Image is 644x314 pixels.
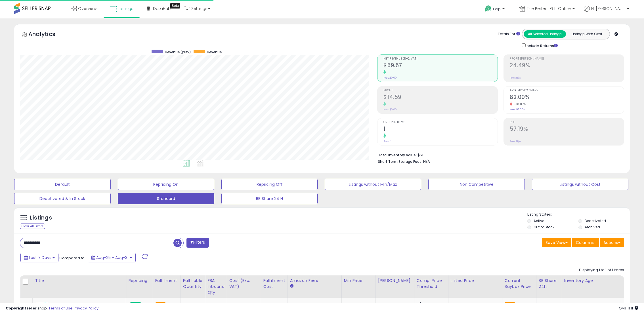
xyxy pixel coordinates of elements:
label: Active [534,218,544,223]
li: $51 [378,151,620,158]
div: Include Returns [518,42,565,49]
button: All Selected Listings [524,30,566,38]
span: Profit [PERSON_NAME] [510,57,624,60]
button: Non Competitive [428,179,525,190]
button: Standard [118,193,214,204]
i: Get Help [484,5,492,12]
div: Fulfillable Quantity [183,278,203,290]
small: FBA [155,302,166,308]
b: Total Inventory Value: [378,153,417,157]
a: 59.99 [378,302,388,307]
span: Net Revenue (Exc. VAT) [383,57,498,60]
button: Deactivated & In Stock [14,193,111,204]
button: Repricing Off [221,179,318,190]
span: 54.96 [517,302,527,307]
div: [PERSON_NAME] [378,278,412,284]
h2: 1 [383,126,498,133]
button: Actions [600,238,624,247]
a: 45.99 [344,302,354,307]
span: Ordered Items [383,121,498,124]
div: Inventory Age [564,278,630,284]
div: $54.96 [451,302,498,307]
span: Revenue [207,50,222,54]
small: Amazon Fees. [290,284,293,289]
span: The Perfect Gift Online [527,6,571,11]
a: Privacy Policy [74,305,98,311]
b: Listed Price: [451,302,477,307]
div: Tooltip anchor [170,3,180,9]
a: 25.51 [229,302,238,307]
button: Listings without Min/Max [325,179,421,190]
div: Totals For [498,31,520,37]
span: Profit [383,89,498,92]
img: 51fwjs45UdL._SL40_.jpg [36,302,48,313]
span: Columns [576,240,594,245]
span: 2025-09-11 11:11 GMT [619,305,638,311]
h5: Analytics [28,30,66,39]
span: ROI [510,121,624,124]
button: Repricing On [118,179,214,190]
span: N/A [423,159,430,164]
a: Terms of Use [49,305,73,311]
h2: 24.49% [510,62,624,70]
b: Short Term Storage Fees: [378,159,422,164]
span: Listings [119,6,133,11]
button: Listings With Cost [566,30,608,38]
strong: Copyright [6,305,26,311]
h2: 57.19% [510,126,624,133]
button: Filters [186,238,209,248]
div: Fulfillment [155,278,178,284]
small: Prev: 0 [383,140,391,143]
h2: 82.00% [510,94,624,102]
a: Help [480,1,510,18]
span: Help [493,7,501,11]
small: FBA [505,302,515,308]
button: Last 7 Days [20,253,58,262]
h5: Listings [30,214,52,222]
div: 0 [207,302,223,307]
div: BB Share 24h. [539,278,559,290]
span: DataHub [153,6,171,11]
button: Default [14,179,111,190]
span: Compared to: [59,255,85,261]
button: Aug-25 - Aug-31 [88,253,136,262]
div: Repricing [128,278,150,284]
div: 2 [183,302,201,307]
label: Deactivated [585,218,606,223]
div: Cost (Exc. VAT) [229,278,259,290]
div: Comp. Price Threshold [417,278,446,290]
div: N/A [417,302,444,307]
div: seller snap | | [6,306,98,311]
div: Fulfillment Cost [263,278,285,290]
span: Aug-25 - Aug-31 [96,255,129,260]
div: Amazon Fees [290,278,339,284]
span: Avg. Buybox Share [510,89,624,92]
small: Prev: $0.00 [383,108,397,111]
label: Out of Stock [534,225,554,229]
span: Last 7 Days [29,255,51,260]
div: Displaying 1 to 1 of 1 items [579,267,624,273]
div: 9.81 [263,302,283,307]
button: BB Share 24 H [221,193,318,204]
small: Prev: N/A [510,140,521,143]
span: Inv. Age [DEMOGRAPHIC_DATA]: [576,302,628,312]
small: Prev: $0.00 [383,76,397,79]
div: FBA inbound Qty [207,278,225,296]
small: Prev: 92.00% [510,108,525,111]
button: Listings without Cost [532,179,628,190]
button: Columns [572,238,599,247]
div: Current Buybox Price [505,278,534,290]
span: Overview [78,6,97,11]
div: 12% [290,302,337,307]
span: Hi [PERSON_NAME] [591,6,625,11]
div: Listed Price [451,278,500,284]
h2: $14.59 [383,94,498,102]
small: Prev: N/A [510,76,521,79]
div: Clear All Filters [20,224,45,229]
span: Revenue (prev) [165,50,191,54]
div: 50% [539,302,557,307]
div: Title [35,278,123,284]
h2: $59.57 [383,62,498,70]
div: Min Price [344,278,373,284]
p: Listing States: [527,212,630,217]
